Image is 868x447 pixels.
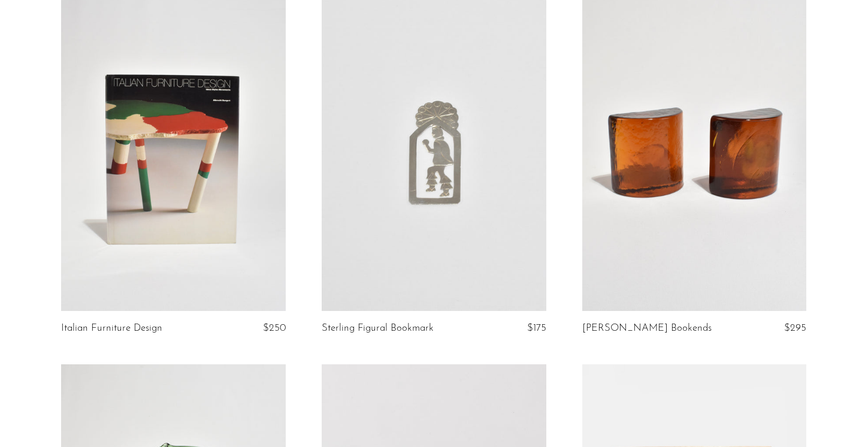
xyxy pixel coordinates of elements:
[784,323,806,333] span: $295
[582,323,712,334] a: [PERSON_NAME] Bookends
[263,323,286,333] span: $250
[61,323,162,334] a: Italian Furniture Design
[322,323,434,334] a: Sterling Figural Bookmark
[527,323,546,333] span: $175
